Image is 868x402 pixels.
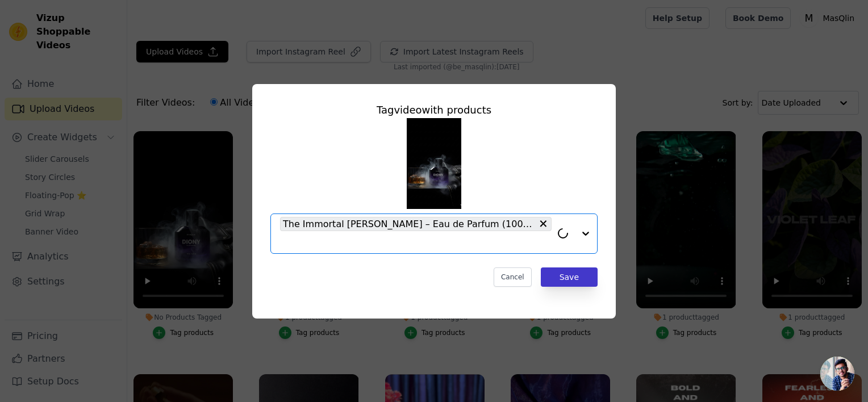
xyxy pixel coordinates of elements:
[541,267,598,287] button: Save
[270,102,598,118] div: Tag video with products
[283,217,535,231] span: The Immortal [PERSON_NAME] – Eau de Parfum (100ml)
[494,267,532,287] button: Cancel
[820,357,854,391] a: Open chat
[407,118,461,209] img: reel-preview-8bd54a-c9.myshopify.com-3713307512545463609_4187031636.jpeg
